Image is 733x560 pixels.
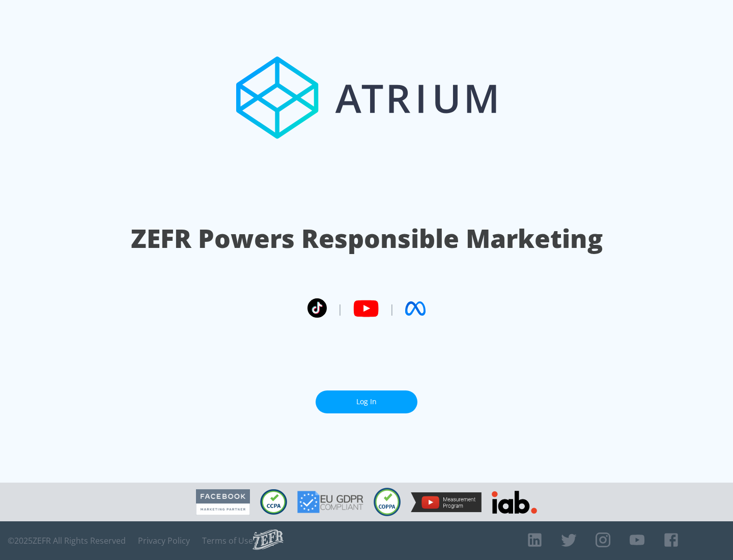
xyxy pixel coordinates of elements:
a: Privacy Policy [138,536,190,546]
img: CCPA Compliant [260,489,287,515]
img: COPPA Compliant [374,488,401,516]
span: | [389,301,395,316]
span: | [337,301,343,316]
img: YouTube Measurement Program [411,492,482,512]
span: © 2025 ZEFR All Rights Reserved [8,536,126,546]
img: IAB [492,491,537,514]
a: Terms of Use [202,536,253,546]
img: Facebook Marketing Partner [196,489,250,515]
h1: ZEFR Powers Responsible Marketing [131,221,603,256]
img: GDPR Compliant [297,491,363,513]
a: Log In [316,390,417,413]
